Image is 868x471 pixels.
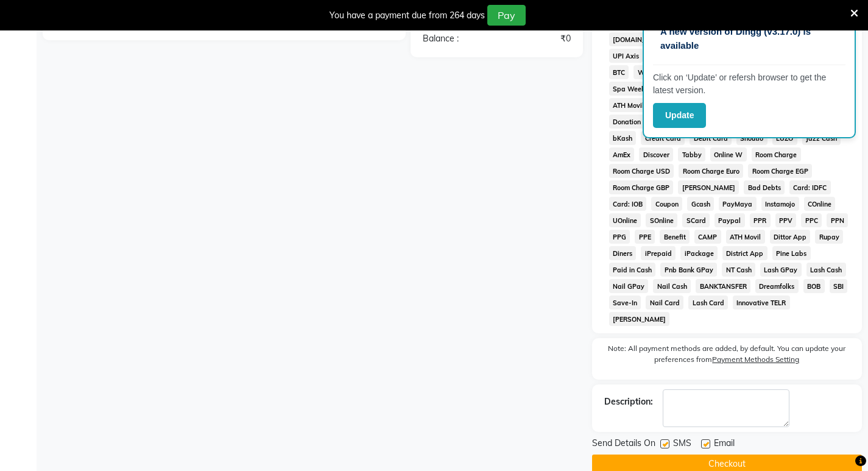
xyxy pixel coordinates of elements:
span: BTC [609,65,629,79]
button: Update [653,103,706,128]
span: ATH Movil [609,98,648,112]
span: Room Charge [752,147,801,161]
span: Online W [710,147,747,161]
span: PPV [775,213,797,227]
span: Card: IOB [609,197,647,211]
span: Coupon [651,197,682,211]
label: Note: All payment methods are added, by default. You can update your preferences from [604,343,850,370]
span: BOB [803,279,825,293]
span: PPE [635,230,655,244]
span: Card: IDFC [789,180,831,194]
span: Room Charge USD [609,164,674,178]
div: You have a payment due from 264 days [330,9,485,22]
span: Benefit [660,230,690,244]
span: ATH Movil [726,230,765,244]
span: [PERSON_NAME] [678,180,739,194]
span: Save-In [609,296,641,310]
span: BANKTANSFER [696,279,750,293]
span: Diners [609,246,637,260]
div: Balance : [414,32,496,45]
span: Innovative TELR [733,296,790,310]
span: COnline [804,197,836,211]
p: Click on ‘Update’ or refersh browser to get the latest version. [653,71,845,97]
span: Lash Card [688,296,728,310]
span: Paypal [715,213,745,227]
div: Description: [604,395,653,408]
span: SMS [673,437,691,452]
span: UPI Axis [609,49,643,63]
span: AmEx [609,147,635,161]
span: PPC [801,213,822,227]
button: Pay [487,5,526,26]
p: A new version of Dingg (v3.17.0) is available [660,25,838,52]
span: [DOMAIN_NAME] [609,32,671,46]
span: Rupay [815,230,843,244]
span: Lash Cash [806,263,846,277]
div: ₹0 [496,32,579,45]
span: Discover [639,147,673,161]
span: Donation [609,115,645,129]
span: Instamojo [761,197,799,211]
span: District App [722,246,767,260]
label: Payment Methods Setting [712,354,799,365]
span: Gcash [687,197,714,211]
span: Room Charge GBP [609,180,674,194]
span: Spa Week [609,82,649,96]
span: Bad Debts [744,180,785,194]
span: Send Details On [592,437,655,452]
span: Paid in Cash [609,263,656,277]
span: Pnb Bank GPay [660,263,717,277]
span: Credit Card [641,131,685,145]
span: Dreamfolks [755,279,799,293]
span: PPR [750,213,771,227]
span: Nail Card [646,296,683,310]
span: bKash [609,131,637,145]
span: PPN [827,213,848,227]
span: SOnline [646,213,677,227]
span: [PERSON_NAME] [609,312,670,326]
span: Room Charge Euro [679,164,743,178]
span: iPrepaid [641,246,676,260]
span: Dittor App [770,230,811,244]
span: iPackage [680,246,718,260]
span: Tabby [678,147,705,161]
span: Nail GPay [609,279,649,293]
span: NT Cash [722,263,755,277]
span: Pine Labs [772,246,811,260]
span: Lash GPay [760,263,802,277]
span: Room Charge EGP [748,164,812,178]
span: Email [714,437,735,452]
span: Nail Cash [653,279,691,293]
span: UOnline [609,213,641,227]
span: PayMaya [719,197,757,211]
span: SCard [682,213,710,227]
span: Wellnessta [633,65,676,79]
span: PPG [609,230,630,244]
span: SBI [830,279,848,293]
span: CAMP [694,230,721,244]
